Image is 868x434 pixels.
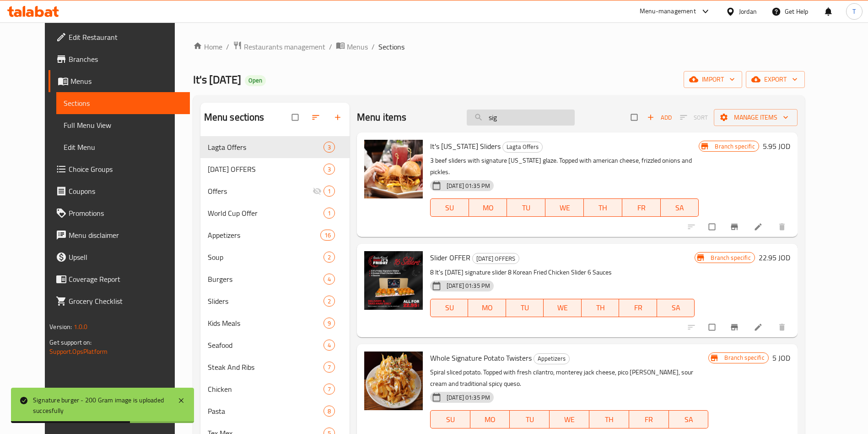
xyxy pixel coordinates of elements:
div: Burgers4 [200,268,350,290]
span: 1 [324,209,334,218]
span: Branches [69,54,183,65]
span: Whole Signature Potato Twisters [430,351,532,365]
span: [DATE] 01:35 PM [443,393,494,402]
button: TU [506,299,544,317]
input: search [467,110,575,126]
a: Full Menu View [56,114,190,136]
button: FR [622,198,661,217]
span: WE [553,413,586,426]
nav: breadcrumb [193,41,805,53]
button: SU [430,299,468,317]
div: Kids Meals [208,318,323,329]
span: MO [473,201,504,214]
span: Burgers [208,274,323,285]
span: TU [513,413,546,426]
div: items [323,208,335,219]
span: [DATE] 01:35 PM [443,281,494,290]
span: Select all sections [286,109,306,126]
a: Sections [56,92,190,114]
span: Add [647,112,672,123]
div: items [323,142,335,153]
button: FR [619,299,657,317]
span: SU [434,413,467,426]
span: Appetizers [534,353,569,364]
span: MO [472,301,502,314]
span: 16 [321,231,334,240]
span: Upsell [69,252,183,263]
span: [DATE] OFFERS [208,164,323,175]
div: Open [245,75,266,86]
span: Chicken [208,384,323,395]
div: RAMADAN OFFERS [208,164,323,175]
div: Pasta8 [200,400,350,422]
span: Restaurants management [244,41,325,52]
a: Branches [49,48,190,70]
span: TH [593,413,625,426]
a: Menus [336,41,368,53]
button: SU [430,198,469,217]
a: Menu disclaimer [49,224,190,246]
p: Spiral sliced potato. Topped with fresh cilantro, monterey jack cheese, pico [PERSON_NAME], sour ... [430,367,709,390]
span: Select to update [703,319,722,336]
span: import [691,74,735,85]
button: TH [589,410,629,429]
button: WE [550,410,589,429]
span: Full Menu View [64,120,183,131]
button: MO [468,299,506,317]
a: Edit Restaurant [49,26,190,48]
img: Slider OFFER [364,251,423,310]
div: items [323,318,335,329]
span: Edit Restaurant [69,32,183,43]
img: Whole Signature Potato Twisters [364,352,423,410]
a: Coupons [49,180,190,202]
button: Add [645,110,674,125]
div: Sliders [208,296,323,307]
span: FR [626,201,657,214]
div: Sliders2 [200,290,350,312]
span: export [753,74,798,85]
span: Coverage Report [69,274,183,285]
button: SA [657,299,695,317]
span: Sections [64,98,183,109]
div: Appetizers16 [200,224,350,246]
div: Kids Meals9 [200,312,350,334]
span: 4 [324,341,334,350]
a: Home [193,41,222,52]
span: SU [434,201,465,214]
a: Edit Menu [56,136,190,158]
a: Upsell [49,246,190,268]
div: items [323,384,335,395]
span: Offers [208,186,313,197]
div: World Cup Offer [208,208,323,219]
button: MO [470,410,510,429]
li: / [329,41,332,52]
div: Appetizers [208,230,320,241]
p: 3 beef sliders with signature [US_STATE] glaze. Topped with american cheese, frizzled onions and ... [430,155,699,178]
span: FR [633,413,665,426]
a: Promotions [49,202,190,224]
span: Select section [625,109,645,126]
span: Menus [70,76,183,87]
span: Coupons [69,186,183,197]
span: 7 [324,385,334,394]
div: items [323,406,335,417]
span: Promotions [69,208,183,219]
span: WE [547,301,578,314]
div: Steak And Ribs [208,362,323,373]
span: Sections [378,41,404,52]
span: FR [623,301,653,314]
button: WE [544,299,582,317]
button: SU [430,410,470,429]
span: Edit Menu [64,142,183,153]
span: Lagta Offers [503,142,542,152]
div: Offers1 [200,180,350,202]
div: Jordan [739,6,757,16]
button: delete [772,317,794,337]
div: items [323,186,335,197]
span: Soup [208,252,323,263]
button: TH [582,299,620,317]
span: MO [474,413,507,426]
span: Manage items [721,112,790,123]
